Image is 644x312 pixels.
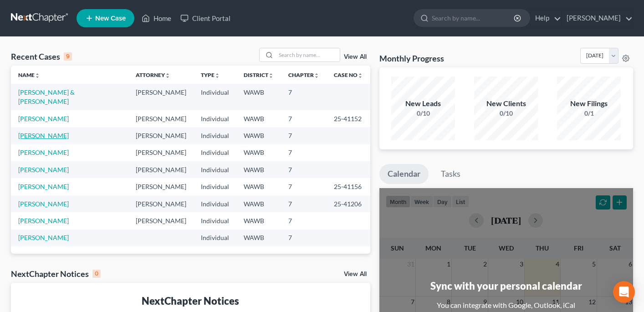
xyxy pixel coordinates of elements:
[18,200,69,208] a: [PERSON_NAME]
[391,98,455,109] div: New Leads
[176,10,235,26] a: Client Portal
[276,48,340,61] input: Search by name...
[128,110,194,127] td: [PERSON_NAME]
[281,178,327,195] td: 7
[391,109,455,118] div: 0/10
[281,212,327,229] td: 7
[18,148,69,156] a: [PERSON_NAME]
[18,183,69,190] a: [PERSON_NAME]
[18,72,40,78] a: Nameunfold_more
[281,161,327,178] td: 7
[327,178,370,195] td: 25-41156
[334,72,363,78] a: Case Nounfold_more
[236,110,281,127] td: WAWB
[557,98,621,109] div: New Filings
[92,270,101,278] div: 0
[288,72,319,78] a: Chapterunfold_more
[314,73,319,78] i: unfold_more
[358,73,363,78] i: unfold_more
[165,73,170,78] i: unfold_more
[194,84,236,110] td: Individual
[562,10,633,26] a: [PERSON_NAME]
[474,109,538,118] div: 0/10
[281,230,327,246] td: 7
[236,127,281,144] td: WAWB
[433,164,469,184] a: Tasks
[215,73,220,78] i: unfold_more
[281,84,327,110] td: 7
[128,195,194,212] td: [PERSON_NAME]
[18,166,69,174] a: [PERSON_NAME]
[244,72,274,78] a: Districtunfold_more
[379,53,444,64] h3: Monthly Progress
[327,195,370,212] td: 25-41206
[194,212,236,229] td: Individual
[194,230,236,246] td: Individual
[236,161,281,178] td: WAWB
[194,127,236,144] td: Individual
[281,195,327,212] td: 7
[194,144,236,161] td: Individual
[194,178,236,195] td: Individual
[128,127,194,144] td: [PERSON_NAME]
[344,54,367,60] a: View All
[236,212,281,229] td: WAWB
[137,10,176,26] a: Home
[474,98,538,109] div: New Clients
[136,72,170,78] a: Attorneyunfold_more
[268,73,274,78] i: unfold_more
[236,230,281,246] td: WAWB
[194,161,236,178] td: Individual
[236,178,281,195] td: WAWB
[236,144,281,161] td: WAWB
[18,294,363,308] div: NextChapter Notices
[95,15,126,22] span: New Case
[64,52,72,61] div: 9
[531,10,561,26] a: Help
[18,132,69,139] a: [PERSON_NAME]
[236,195,281,212] td: WAWB
[11,51,72,62] div: Recent Cases
[35,73,40,78] i: unfold_more
[557,109,621,118] div: 0/1
[327,110,370,127] td: 25-41152
[11,268,101,279] div: NextChapter Notices
[379,164,429,184] a: Calendar
[18,115,69,123] a: [PERSON_NAME]
[194,110,236,127] td: Individual
[18,88,75,105] a: [PERSON_NAME] & [PERSON_NAME]
[128,161,194,178] td: [PERSON_NAME]
[432,10,515,26] input: Search by name...
[18,217,69,225] a: [PERSON_NAME]
[613,281,635,303] div: Open Intercom Messenger
[281,144,327,161] td: 7
[201,72,220,78] a: Typeunfold_more
[128,178,194,195] td: [PERSON_NAME]
[128,144,194,161] td: [PERSON_NAME]
[128,84,194,110] td: [PERSON_NAME]
[344,271,367,277] a: View All
[281,110,327,127] td: 7
[236,84,281,110] td: WAWB
[194,195,236,212] td: Individual
[281,127,327,144] td: 7
[128,212,194,229] td: [PERSON_NAME]
[18,234,69,241] a: [PERSON_NAME]
[430,279,582,293] div: Sync with your personal calendar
